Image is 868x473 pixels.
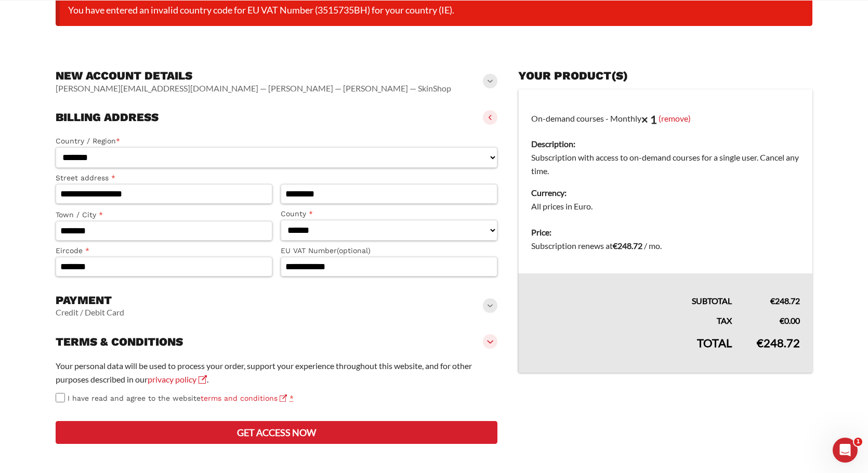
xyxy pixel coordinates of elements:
th: Subtotal [518,273,744,308]
strong: × 1 [641,112,657,126]
span: I have read and agree to the website [68,394,287,402]
dt: Description: [531,137,800,151]
bdi: 0.00 [780,316,800,325]
label: Country / Region [56,135,497,147]
input: I have read and agree to the websiteterms and conditions * [56,393,65,402]
vaadin-horizontal-layout: Credit / Debit Card [56,307,124,318]
h3: Billing address [56,110,159,125]
dt: Price: [531,226,800,239]
p: Your personal data will be used to process your order, support your experience throughout this we... [56,359,497,386]
dt: Currency: [531,186,800,200]
bdi: 248.72 [770,296,800,306]
iframe: Intercom live chat [833,438,858,463]
dd: Subscription with access to on-demand courses for a single user. Cancel any time. [531,151,800,178]
button: Get access now [56,421,497,444]
td: On-demand courses - Monthly [518,89,812,219]
label: Town / City [56,209,272,221]
span: € [613,241,617,251]
label: EU VAT Number [281,245,497,257]
span: (optional) [337,246,371,255]
abbr: required [290,394,294,402]
a: terms and conditions [201,394,287,402]
h3: Terms & conditions [56,335,183,349]
span: Subscription renews at . [531,241,662,251]
a: privacy policy [148,374,207,384]
span: € [770,296,775,306]
h3: Payment [56,293,124,308]
bdi: 248.72 [757,336,800,350]
label: Street address [56,172,272,184]
h3: New account details [56,69,451,83]
span: / mo [644,241,660,251]
a: (remove) [659,113,691,123]
span: € [780,316,784,325]
bdi: 248.72 [613,241,642,251]
th: Total [518,327,744,373]
th: Tax [518,308,744,327]
label: Eircode [56,245,272,257]
vaadin-horizontal-layout: [PERSON_NAME][EMAIL_ADDRESS][DOMAIN_NAME] — [PERSON_NAME] — [PERSON_NAME] — SkinShop [56,83,451,94]
span: 1 [854,438,862,446]
label: County [281,208,497,220]
span: € [757,336,764,350]
dd: All prices in Euro. [531,200,800,213]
